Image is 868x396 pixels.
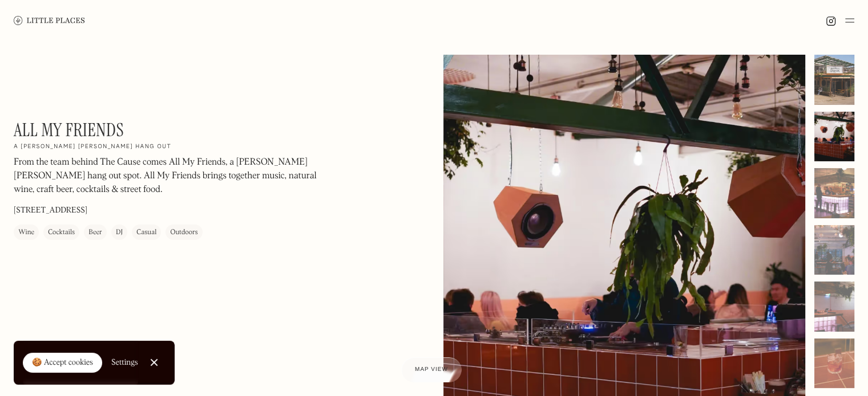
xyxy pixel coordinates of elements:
[401,357,462,382] a: Map view
[18,227,34,238] div: Wine
[88,227,102,238] div: Beer
[111,358,138,366] div: Settings
[170,227,197,238] div: Outdoors
[136,227,156,238] div: Casual
[14,119,124,141] h1: All My Friends
[48,227,75,238] div: Cocktails
[14,205,87,217] p: [STREET_ADDRESS]
[32,357,93,369] div: 🍪 Accept cookies
[14,156,322,197] p: From the team behind The Cause comes All My Friends, a [PERSON_NAME] [PERSON_NAME] hang out spot....
[415,366,448,373] span: Map view
[23,353,102,373] a: 🍪 Accept cookies
[143,351,165,374] a: Close Cookie Popup
[111,350,138,375] a: Settings
[116,227,123,238] div: DJ
[14,143,171,151] h2: A [PERSON_NAME] [PERSON_NAME] hang out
